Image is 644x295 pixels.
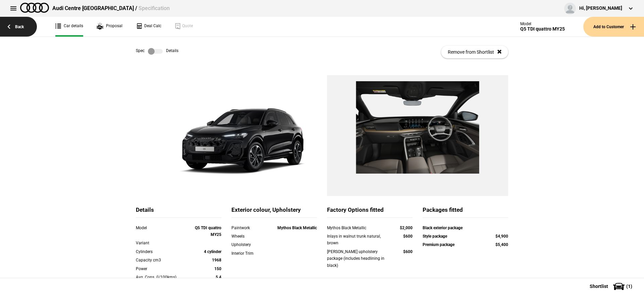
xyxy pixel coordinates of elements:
span: Specification [139,5,170,11]
a: Proposal [97,17,122,37]
span: Shortlist [590,284,608,289]
strong: 1968 [212,258,221,262]
div: Cylinders [136,248,187,255]
strong: 150 [214,266,221,271]
strong: 4 cylinder [204,249,221,254]
span: ( 1 ) [626,284,632,289]
strong: $2,000 [400,226,413,230]
div: Paintwork [231,225,266,231]
button: Shortlist(1) [580,278,644,295]
strong: Black exterior package [423,226,463,230]
div: Mythos Black Metallic [327,225,387,231]
div: Details [136,206,221,218]
strong: Q5 TDI quattro MY25 [195,226,221,237]
div: Audi Centre [GEOGRAPHIC_DATA] / [52,5,170,12]
div: Hi, [PERSON_NAME] [579,5,622,12]
div: Capacity cm3 [136,257,187,263]
div: Interior Trim [231,250,266,257]
div: Model [520,21,565,26]
div: [PERSON_NAME] upholstery package (includes headlining in black) [327,248,387,269]
strong: Premium package [423,242,454,247]
div: Wheels [231,233,266,240]
button: Add to Customer [583,17,644,37]
strong: $4,900 [495,234,508,239]
strong: $5,400 [495,242,508,247]
strong: Mythos Black Metallic [277,226,317,230]
div: Model [136,225,187,231]
div: Avg. Cons. (l/100kms) [136,274,187,281]
strong: 5.4 [216,275,221,280]
div: Variant [136,240,187,246]
div: Packages fitted [423,206,508,218]
img: audi.png [20,3,49,13]
div: Spec Details [136,48,178,55]
div: Upholstery [231,241,266,248]
div: Power [136,265,187,272]
button: Remove from Shortlist [441,46,508,58]
strong: Style package [423,234,447,239]
a: Deal Calc [136,17,161,37]
a: Car details [55,17,83,37]
div: Exterior colour, Upholstery [231,206,317,218]
strong: $600 [403,249,413,254]
div: Inlays in walnut trunk natural, brown [327,233,387,247]
div: Q5 TDI quattro MY25 [520,26,565,32]
strong: $600 [403,234,413,239]
div: Factory Options fitted [327,206,413,218]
